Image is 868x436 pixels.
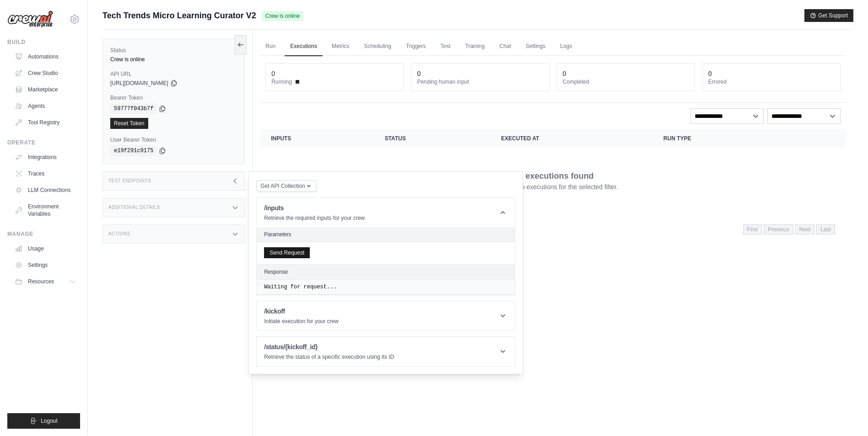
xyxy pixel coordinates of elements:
[708,69,712,78] div: 0
[110,103,157,114] code: 59777f043b7f
[743,224,762,234] span: First
[11,99,80,113] a: Agents
[11,115,80,130] a: Tool Registry
[264,203,365,213] h1: /inputs
[110,47,237,54] label: Status
[110,136,237,144] label: User Bearer Token
[108,178,151,184] h3: Test Endpoints
[11,241,80,256] a: Usage
[11,274,80,289] button: Resources
[816,224,835,234] span: Last
[374,129,490,148] th: Status
[11,82,80,97] a: Marketplace
[110,56,237,63] div: Crew is online
[555,37,577,56] a: Logs
[11,166,80,181] a: Traces
[804,9,853,22] button: Get Support
[285,37,323,56] a: Executions
[795,224,815,234] span: Next
[110,80,168,87] span: [URL][DOMAIN_NAME]
[764,224,793,234] span: Previous
[260,37,281,56] a: Run
[271,69,275,78] div: 0
[708,78,835,85] dt: Errored
[11,66,80,80] a: Crew Studio
[264,283,507,291] pre: Waiting for request...
[110,70,237,78] label: API URL
[271,78,292,85] span: Running
[435,37,456,56] a: Test
[11,183,80,197] a: LLM Connections
[7,230,80,238] div: Manage
[512,170,594,182] p: No executions found
[28,278,54,285] span: Resources
[108,205,160,210] h3: Additional Details
[264,353,394,361] p: Retrieve the status of a specific execution using its ID
[256,180,316,192] button: Get API Collection
[359,37,397,56] a: Scheduling
[102,9,256,22] span: Tech Trends Micro Learning Curator V2
[264,247,310,258] button: Send Request
[110,94,237,101] label: Bearer Token
[264,268,288,276] h2: Response
[264,307,339,316] h1: /kickoff
[743,224,835,234] nav: Pagination
[11,49,80,64] a: Automations
[108,231,130,237] h3: Actions
[264,342,394,351] h1: /status/{kickoff_id}
[563,78,689,85] dt: Completed
[7,413,80,429] button: Logout
[7,139,80,146] div: Operate
[417,78,543,85] dt: Pending human input
[7,11,53,28] img: Logo
[494,37,516,56] a: Chat
[11,199,80,221] a: Environment Variables
[326,37,355,56] a: Metrics
[41,417,58,425] span: Logout
[264,214,365,222] p: Retrieve the required inputs for your crew
[260,217,846,240] nav: Pagination
[260,182,305,190] span: Get API Collection
[11,258,80,272] a: Settings
[400,37,431,56] a: Triggers
[460,37,491,56] a: Training
[260,129,373,148] th: Inputs
[7,38,80,46] div: Build
[488,182,618,191] p: There are no executions for the selected filter.
[11,150,80,165] a: Integrations
[264,231,507,238] h2: Parameters
[822,392,868,436] iframe: Chat Widget
[110,145,157,156] code: e19f291c9175
[520,37,551,56] a: Settings
[417,69,421,78] div: 0
[264,318,339,325] p: Initiate execution for your crew
[262,11,303,21] span: Crew is online
[652,129,787,148] th: Run Type
[260,129,846,240] section: Crew executions table
[110,118,148,129] a: Reset Token
[490,129,652,148] th: Executed at
[563,69,566,78] div: 0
